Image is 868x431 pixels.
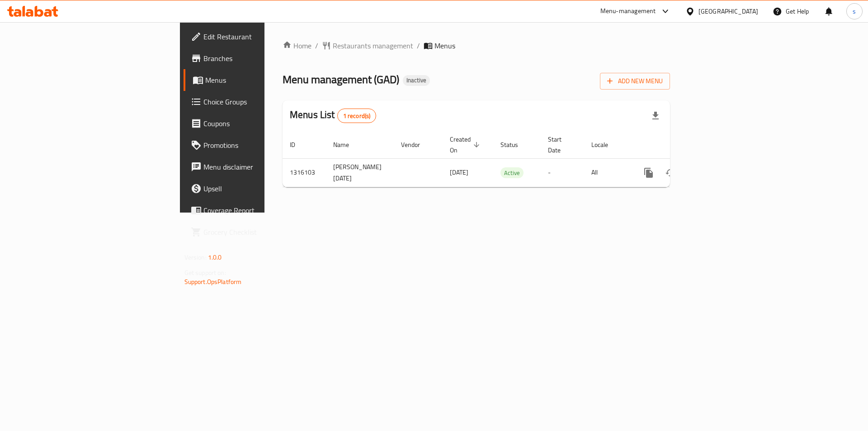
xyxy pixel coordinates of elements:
[403,76,430,84] span: Inactive
[208,251,222,263] span: 1.0.0
[203,140,318,151] span: Promotions
[322,40,413,51] a: Restaurants management
[631,131,732,159] th: Actions
[205,75,318,85] span: Menus
[290,108,376,123] h2: Menus List
[853,6,856,16] span: s
[500,139,530,150] span: Status
[184,221,325,243] a: Grocery Checklist
[283,40,670,51] nav: breadcrumb
[548,134,573,156] span: Start Date
[184,91,325,113] a: Choice Groups
[600,73,670,90] button: Add New Menu
[337,109,377,123] div: Total records count
[584,158,631,187] td: All
[203,96,318,107] span: Choice Groups
[203,118,318,129] span: Coupons
[184,276,242,288] a: Support.OpsPlatform
[184,199,325,221] a: Coverage Report
[203,183,318,194] span: Upsell
[184,178,325,199] a: Upsell
[184,134,325,156] a: Promotions
[660,162,681,184] button: Change Status
[184,69,325,91] a: Menus
[645,105,666,127] div: Export file
[338,112,376,120] span: 1 record(s)
[600,6,656,17] div: Menu-management
[541,158,584,187] td: -
[698,6,758,16] div: [GEOGRAPHIC_DATA]
[434,40,455,51] span: Menus
[184,47,325,69] a: Branches
[184,251,207,263] span: Version:
[184,156,325,178] a: Menu disclaimer
[184,267,226,279] span: Get support on:
[283,69,399,90] span: Menu management ( GAD )
[417,40,420,51] li: /
[203,227,318,237] span: Grocery Checklist
[283,131,732,187] table: enhanced table
[401,139,432,150] span: Vendor
[500,168,524,178] span: Active
[333,40,413,51] span: Restaurants management
[184,26,325,47] a: Edit Restaurant
[184,113,325,134] a: Coupons
[290,139,307,150] span: ID
[450,166,468,178] span: [DATE]
[203,205,318,216] span: Coverage Report
[203,53,318,64] span: Branches
[500,167,524,178] div: Active
[450,134,482,156] span: Created On
[203,31,318,42] span: Edit Restaurant
[326,158,394,187] td: [PERSON_NAME] [DATE]
[333,139,361,150] span: Name
[403,75,430,86] div: Inactive
[607,76,663,87] span: Add New Menu
[591,139,620,150] span: Locale
[638,162,660,184] button: more
[203,161,318,172] span: Menu disclaimer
